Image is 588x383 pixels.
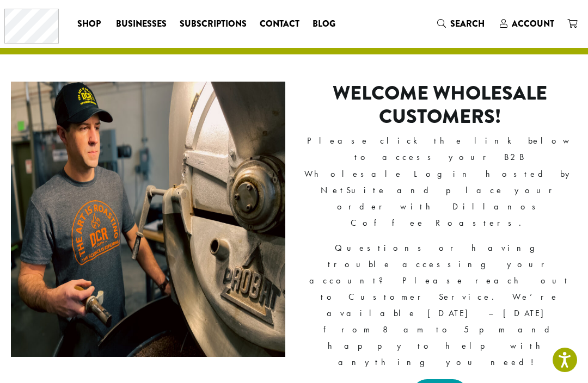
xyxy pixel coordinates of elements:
a: Search [431,15,493,33]
p: Please click the link below to access your B2B Wholesale Login hosted by NetSuite and place your ... [303,133,577,231]
span: Businesses [116,17,167,31]
span: Search [450,17,485,30]
p: Questions or having trouble accessing your account? Please reach out to Customer Service. We’re a... [303,240,577,371]
span: Shop [77,17,101,31]
span: Blog [313,17,335,31]
a: Shop [71,15,109,33]
span: Account [512,17,554,30]
span: Subscriptions [180,17,247,31]
h2: Welcome Wholesale Customers! [303,82,577,128]
span: Contact [260,17,299,31]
